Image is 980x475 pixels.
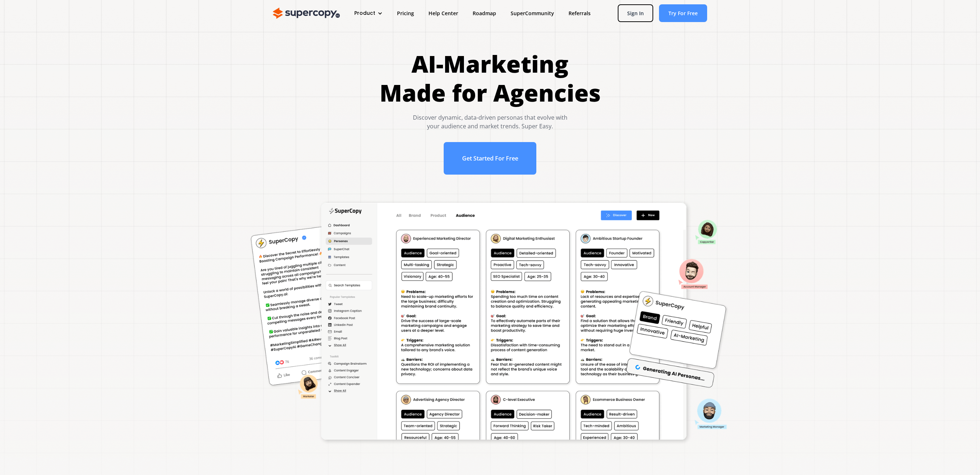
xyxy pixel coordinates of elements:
a: Referrals [561,7,598,20]
a: Try For Free [659,4,707,22]
div: Product [354,9,375,17]
a: Help Center [421,7,465,20]
a: Pricing [390,7,421,20]
div: Discover dynamic, data-driven personas that evolve with your audience and market trends. Super Easy. [380,113,601,130]
a: Roadmap [465,7,503,20]
a: Get Started For Free [444,142,537,175]
div: Product [347,7,390,20]
a: Sign In [618,4,653,22]
h1: AI-Marketing Made for Agencies [380,50,601,107]
a: SuperCommunity [503,7,561,20]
